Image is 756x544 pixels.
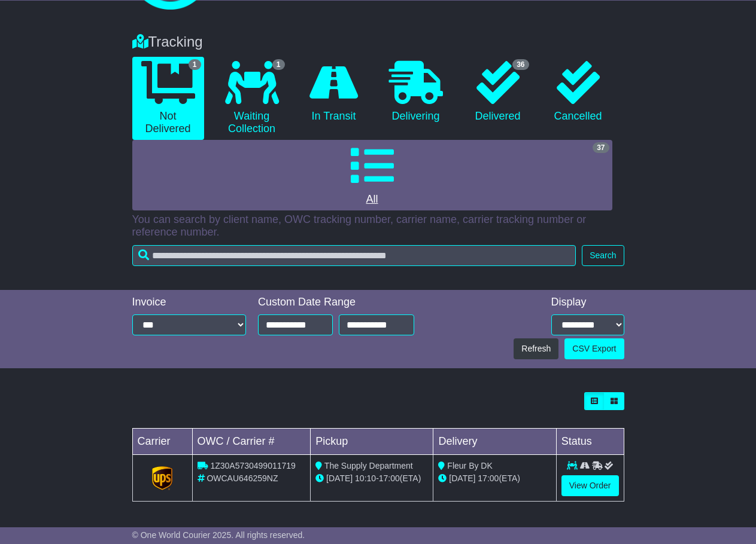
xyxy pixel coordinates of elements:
[126,33,630,51] div: Tracking
[192,429,311,455] td: OWC / Carrier #
[551,296,624,309] div: Display
[512,59,529,70] span: 36
[478,473,499,483] span: 17:00
[300,57,368,127] a: In Transit
[379,473,400,483] span: 17:00
[189,59,201,70] span: 1
[324,461,413,470] span: The Supply Department
[544,57,612,127] a: Cancelled
[152,466,172,490] img: GetCarrierServiceLogo
[433,429,556,455] td: Delivery
[132,140,612,210] a: 37 All
[132,57,204,140] a: 1 Not Delivered
[447,461,492,470] span: Fleur By DK
[258,296,414,309] div: Custom Date Range
[132,429,192,455] td: Carrier
[355,473,376,483] span: 10:10
[380,57,452,127] a: Delivering
[582,245,624,266] button: Search
[561,475,619,496] a: View Order
[556,429,624,455] td: Status
[438,472,551,485] div: (ETA)
[207,473,278,483] span: OWCAU646259NZ
[311,429,433,455] td: Pickup
[514,338,558,359] button: Refresh
[210,461,295,470] span: 1Z30A5730499011719
[326,473,353,483] span: [DATE]
[593,142,609,153] span: 37
[216,57,288,140] a: 1 Waiting Collection
[315,472,428,485] div: - (ETA)
[272,59,285,70] span: 1
[464,57,532,127] a: 36 Delivered
[132,213,624,239] p: You can search by client name, OWC tracking number, carrier name, carrier tracking number or refe...
[449,473,475,483] span: [DATE]
[564,338,624,359] a: CSV Export
[132,296,247,309] div: Invoice
[132,530,305,540] span: © One World Courier 2025. All rights reserved.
